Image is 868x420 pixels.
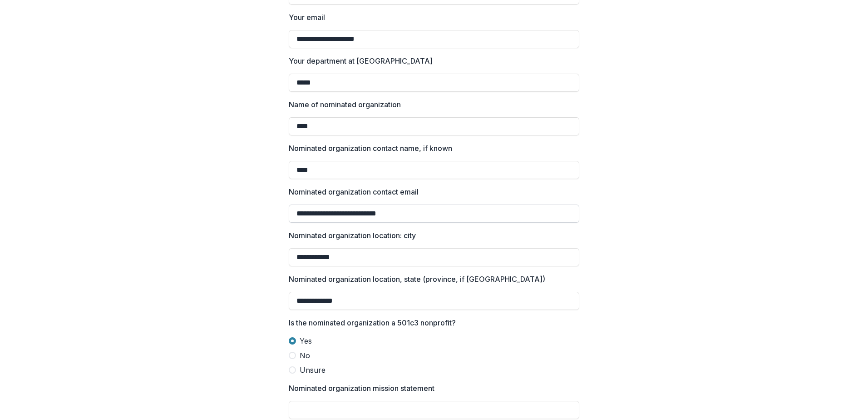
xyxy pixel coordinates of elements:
p: Nominated organization contact name, if known [289,143,452,154]
p: Your email [289,12,325,23]
p: Name of nominated organization [289,99,401,110]
p: Your department at [GEOGRAPHIC_DATA] [289,55,433,66]
span: Yes [300,335,312,346]
p: Nominated organization location, state (province, if [GEOGRAPHIC_DATA]) [289,274,545,285]
p: Is the nominated organization a 501c3 nonprofit? [289,317,456,328]
span: Unsure [300,365,325,375]
p: Nominated organization mission statement [289,383,434,394]
p: Nominated organization contact email [289,186,419,197]
p: Nominated organization location: city [289,230,416,241]
span: No [300,350,310,361]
